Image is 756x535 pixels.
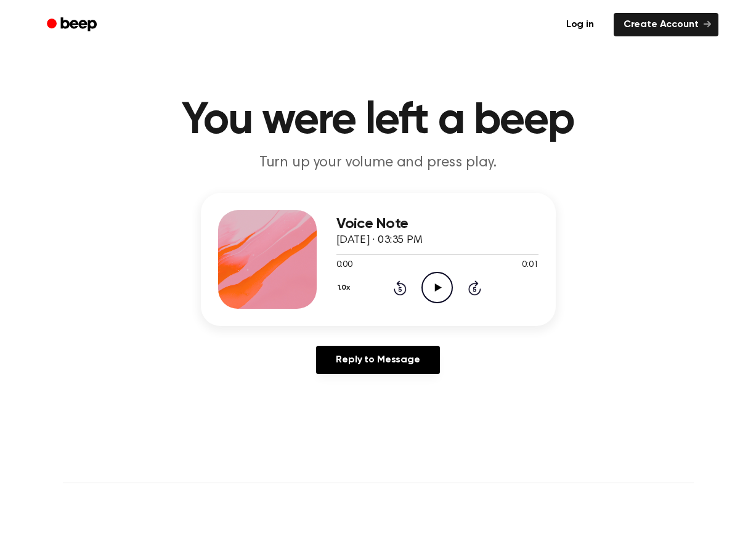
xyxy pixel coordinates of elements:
h3: Voice Note [336,216,539,232]
a: Reply to Message [316,346,439,374]
h1: You were left a beep [63,99,694,143]
button: 1.0x [336,277,355,298]
a: Create Account [614,13,718,36]
span: [DATE] · 03:35 PM [336,235,423,246]
p: Turn up your volume and press play. [142,153,615,173]
span: 0:01 [522,259,538,272]
a: Beep [38,13,108,37]
span: 0:00 [336,259,352,272]
a: Log in [554,10,606,39]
